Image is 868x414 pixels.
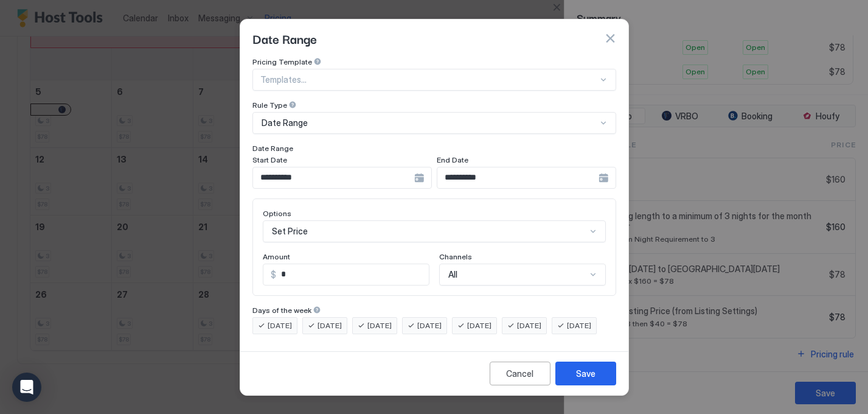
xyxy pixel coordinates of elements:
[252,306,311,315] span: Days of the week
[567,320,591,331] span: [DATE]
[252,29,317,47] span: Date Range
[252,144,293,153] span: Date Range
[439,252,472,261] span: Channels
[263,252,290,261] span: Amount
[490,362,550,385] button: Cancel
[506,367,533,380] div: Cancel
[555,362,616,385] button: Save
[576,367,595,380] div: Save
[517,320,541,331] span: [DATE]
[467,320,491,331] span: [DATE]
[262,118,308,128] span: Date Range
[417,320,442,331] span: [DATE]
[263,209,291,218] span: Options
[268,320,292,331] span: [DATE]
[272,226,308,237] span: Set Price
[318,320,342,331] span: [DATE]
[271,269,276,280] span: $
[253,167,414,188] input: Input Field
[12,373,41,402] div: Open Intercom Messenger
[276,264,429,285] input: Input Field
[252,155,287,164] span: Start Date
[448,269,457,280] span: All
[437,155,468,164] span: End Date
[367,320,392,331] span: [DATE]
[437,167,599,188] input: Input Field
[252,57,312,66] span: Pricing Template
[252,100,287,110] span: Rule Type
